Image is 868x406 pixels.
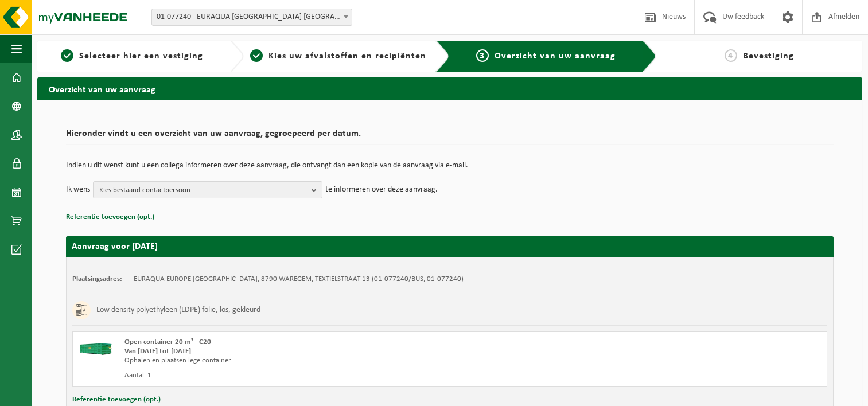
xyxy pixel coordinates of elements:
span: Kies uw afvalstoffen en recipiënten [268,52,426,61]
h2: Overzicht van uw aanvraag [37,77,862,100]
span: Open container 20 m³ - C20 [124,338,211,346]
span: Overzicht van uw aanvraag [495,52,616,61]
span: 01-077240 - EURAQUA EUROPE NV - WAREGEM [151,9,352,26]
button: Referentie toevoegen (opt.) [66,210,154,225]
span: Bevestiging [743,52,794,61]
span: 1 [61,49,73,62]
strong: Aanvraag voor [DATE] [72,242,158,251]
span: 01-077240 - EURAQUA EUROPE NV - WAREGEM [152,9,352,25]
p: te informeren over deze aanvraag. [325,181,438,198]
button: Kies bestaand contactpersoon [93,181,322,198]
img: HK-XC-20-GN-00.png [79,338,113,355]
td: EURAQUA EUROPE [GEOGRAPHIC_DATA], 8790 WAREGEM, TEXTIELSTRAAT 13 (01-077240/BUS, 01-077240) [134,275,464,284]
p: Indien u dit wenst kunt u een collega informeren over deze aanvraag, die ontvangt dan een kopie v... [66,162,834,170]
h3: Low density polyethyleen (LDPE) folie, los, gekleurd [96,301,260,319]
h2: Hieronder vindt u een overzicht van uw aanvraag, gegroepeerd per datum. [66,129,834,145]
span: 4 [725,49,737,62]
strong: Plaatsingsadres: [72,275,122,283]
strong: Van [DATE] tot [DATE] [124,348,191,355]
span: Kies bestaand contactpersoon [99,182,307,199]
div: Aantal: 1 [124,371,496,380]
a: 2Kies uw afvalstoffen en recipiënten [250,49,427,63]
span: 2 [250,49,263,62]
span: Selecteer hier een vestiging [79,52,203,61]
p: Ik wens [66,181,90,198]
div: Ophalen en plaatsen lege container [124,356,496,365]
span: 3 [476,49,489,62]
a: 1Selecteer hier een vestiging [43,49,221,63]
